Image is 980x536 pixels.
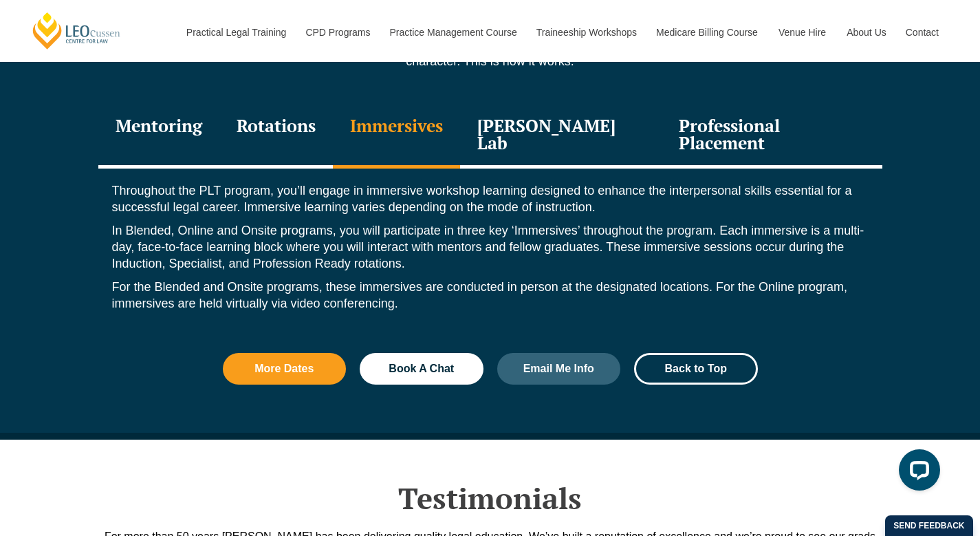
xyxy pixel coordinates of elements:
[389,363,454,374] span: Book A Chat
[646,3,768,62] a: Medicare Billing Course
[176,3,296,62] a: Practical Legal Training
[888,444,946,502] iframe: LiveChat chat widget
[380,3,526,62] a: Practice Management Course
[895,3,949,62] a: Contact
[31,11,122,50] a: [PERSON_NAME] Centre for Law
[497,353,621,385] a: Email Me Info
[333,103,460,169] div: Immersives
[836,3,895,62] a: About Us
[360,353,483,385] a: Book A Chat
[112,279,869,312] p: For the Blended and Onsite programs, these immersives are conducted in person at the designated l...
[768,3,836,62] a: Venue Hire
[460,103,662,169] div: [PERSON_NAME] Lab
[662,103,882,169] div: Professional Placement
[223,353,347,385] a: More Dates
[526,3,646,62] a: Traineeship Workshops
[112,222,869,272] p: In Blended, Online and Onsite programs, you will participate in three key ‘Immersives’ throughout...
[219,103,333,169] div: Rotations
[98,481,882,515] h2: Testimonials
[295,3,379,62] a: CPD Programs
[665,363,727,374] span: Back to Top
[254,363,314,374] span: More Dates
[112,182,869,215] p: Throughout the PLT program, you’ll engage in immersive workshop learning designed to enhance the ...
[634,353,758,385] a: Back to Top
[523,363,594,374] span: Email Me Info
[98,103,219,169] div: Mentoring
